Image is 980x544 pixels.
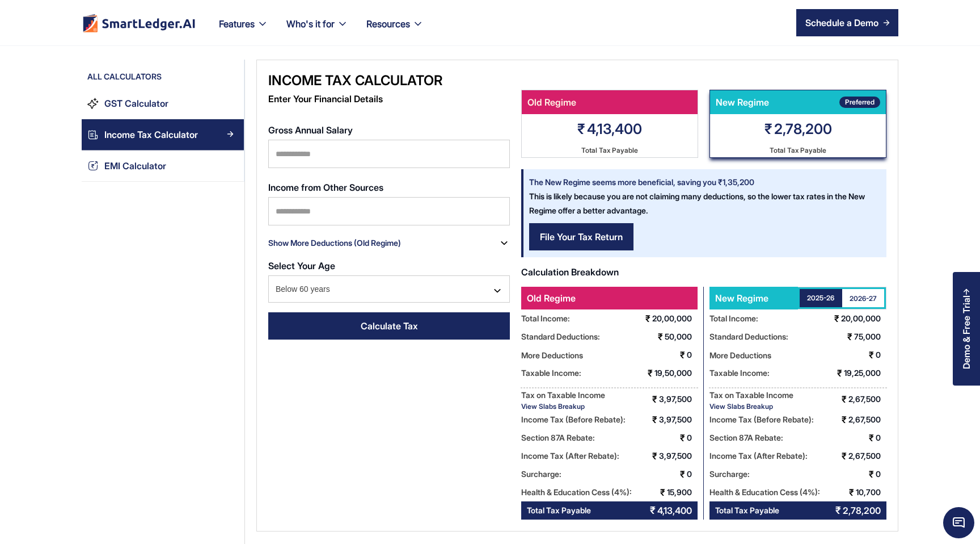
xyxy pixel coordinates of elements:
[876,346,886,364] div: 0
[521,483,632,501] div: Health & Education Cess (4%):
[850,294,877,303] div: 2026-27
[845,97,875,108] div: Preferred
[357,16,433,45] div: Resources
[581,143,638,157] div: Total Tax Payable
[876,465,886,483] div: 0
[835,501,841,520] div: ₹
[521,447,619,465] div: Income Tax (After Rebate):
[645,309,650,328] div: ₹
[521,465,561,483] div: Surcharge:
[587,119,642,139] div: 4,13,400
[774,119,832,139] div: 2,78,200
[499,237,510,249] img: mingcute_down-line
[268,124,353,136] strong: Gross Annual Salary
[961,295,971,369] div: Demo & Free Trial
[848,390,886,408] div: 2,67,500
[268,234,401,252] div: Show More Deductions (Old Regime)
[648,364,653,382] div: ₹
[709,364,770,382] div: Taxable Income:
[286,16,335,32] div: Who's it for
[660,483,665,501] div: ₹
[709,465,750,483] div: Surcharge:
[210,16,277,45] div: Features
[219,16,255,32] div: Features
[82,71,244,88] div: All Calculators
[883,19,890,26] img: arrow right icon
[869,346,874,364] div: ₹
[650,501,656,520] div: ₹
[227,162,234,169] img: Arrow Right Blue
[652,411,657,429] div: ₹
[521,348,583,362] div: More Deductions
[844,364,886,382] div: 19,25,000
[856,483,886,501] div: 10,700
[366,16,410,32] div: Resources
[834,309,839,328] div: ₹
[764,119,772,139] div: ₹
[104,127,198,143] div: Income Tax Calculator
[709,328,788,346] div: Standard Deductions:
[522,90,692,114] div: Old Regime
[268,260,335,271] strong: Select Your Age
[527,501,591,520] div: Total Tax Payable
[842,390,847,408] div: ₹
[709,483,820,501] div: Health & Education Cess (4%):
[657,501,692,520] div: 4,13,400
[943,507,974,538] span: Chat Widget
[665,328,698,346] div: 50,000
[659,447,698,465] div: 3,97,500
[680,465,685,483] div: ₹
[521,388,605,402] div: Tax on Taxable Income
[540,230,623,244] div: File Your Tax Return
[869,465,874,483] div: ₹
[82,119,244,150] a: Income Tax CalculatorArrow Right Blue
[104,158,166,174] div: EMI Calculator
[659,411,698,429] div: 3,97,500
[5,14,33,22] span: Upgrade
[876,429,886,447] div: 0
[796,9,898,36] a: Schedule a Demo
[268,72,510,90] div: Income Tax Calculator
[848,447,886,465] div: 2,67,500
[709,309,758,328] div: Total Income:
[521,309,570,328] div: Total Income:
[82,14,196,32] a: home
[805,16,878,30] div: Schedule a Demo
[82,14,196,32] img: footer logo
[843,501,881,520] div: 2,78,200
[680,429,685,447] div: ₹
[770,143,826,157] div: Total Tax Payable
[652,447,657,465] div: ₹
[361,319,418,333] div: Calculate Tax
[227,99,234,106] img: Arrow Right Blue
[521,263,886,281] div: Calculation Breakdown
[667,483,698,501] div: 15,900
[652,390,657,408] div: ₹
[848,411,886,429] div: 2,67,500
[842,411,847,429] div: ₹
[709,348,771,362] div: More Deductions
[268,119,510,346] form: Email Form
[227,131,234,137] img: Arrow Right Blue
[521,429,595,447] div: Section 87A Rebate:
[842,447,847,465] div: ₹
[849,483,854,501] div: ₹
[658,328,663,346] div: ₹
[659,390,698,408] div: 3,97,500
[869,429,874,447] div: ₹
[854,328,886,346] div: 75,000
[837,364,842,382] div: ₹
[577,119,585,139] div: ₹
[268,90,510,108] div: Enter Your Financial Details
[709,429,783,447] div: Section 87A Rebate:
[654,364,698,382] div: 19,50,000
[523,169,881,217] div: This is likely because you are not claiming many deductions, so the lower tax rates in the New Re...
[521,287,698,309] div: Old Regime
[521,411,626,429] div: Income Tax (Before Rebate):
[709,388,793,402] div: Tax on Taxable Income
[687,429,698,447] div: 0
[268,275,510,303] div: Below 60 years
[82,150,244,182] a: EMI CalculatorArrow Right Blue
[807,292,834,304] div: 2025-26
[521,364,581,382] div: Taxable Income:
